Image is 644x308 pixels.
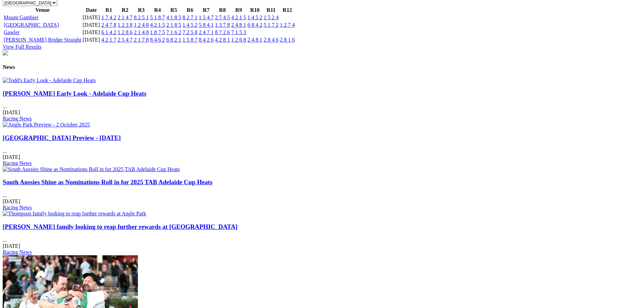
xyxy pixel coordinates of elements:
a: Racing News [3,160,32,166]
a: 7 2 5 8 [183,29,197,35]
a: 6 1 4 2 [101,29,116,35]
a: 1 5 2 4 [264,15,279,20]
a: [PERSON_NAME] family looking to reap further rewards at [GEOGRAPHIC_DATA] [3,223,237,230]
a: 5 1 7 2 [264,22,279,28]
th: R5 [166,7,182,14]
a: 5 8 4 1 [199,22,214,28]
a: 1 2 3 8 [118,22,133,28]
div: ... [3,179,641,211]
img: Angle Park Preview - 2 October 2025 [3,122,90,128]
a: 5 1 8 7 [150,15,165,20]
td: [DATE] [82,22,100,28]
div: ... [3,223,641,255]
a: 2 8 4 6 [264,37,279,43]
a: 2 4 7 8 [101,22,116,28]
a: 1 4 5 2 [247,15,262,20]
a: 1 4 5 2 [183,22,197,28]
a: 1 2 7 4 [280,22,295,28]
span: [DATE] [3,198,20,204]
a: Mount Gambier [4,15,39,20]
th: R4 [150,7,165,14]
th: R3 [134,7,149,14]
td: [DATE] [82,14,100,21]
div: ... [3,134,641,166]
th: R12 [280,7,295,14]
img: Thompson family looking to reap further rewards at Angle Park [3,211,146,217]
a: 2 4 8 1 [231,22,246,28]
a: 7 1 6 2 [166,29,181,35]
a: 4 2 1 5 [231,15,246,20]
a: 7 1 5 3 [231,29,246,35]
th: Venue [3,7,81,14]
a: 2 1 4 8 [134,29,149,35]
a: Racing News [3,249,32,255]
a: South Aussies Shine as Nominations Roll in for 2025 TAB Adelaide Cup Heats [3,179,212,186]
a: 1 2 6 8 [231,37,246,43]
th: Date [82,7,100,14]
a: 1 7 4 2 [101,15,116,20]
a: Gawler [4,29,20,35]
th: R11 [263,7,279,14]
a: [PERSON_NAME] Bridge Straight [4,37,81,43]
h4: News [3,64,641,70]
a: 4 2 8 1 [215,37,230,43]
a: 4 2 1 5 [150,22,165,28]
a: 4 2 1 7 [101,37,116,43]
a: 8 4 6 2 [150,37,165,43]
a: 1 5 8 7 [183,37,197,43]
a: View Full Results [3,44,42,50]
th: R1 [101,7,117,14]
a: 1 5 4 7 [199,15,214,20]
a: [GEOGRAPHIC_DATA] [4,22,59,28]
span: [DATE] [3,110,20,115]
th: R2 [117,7,133,14]
a: 6 8 2 1 [166,37,181,43]
a: 2 8 1 6 [280,37,295,43]
a: 2 1 4 7 [118,15,133,20]
a: [GEOGRAPHIC_DATA] Preview - [DATE] [3,134,121,141]
a: 1 8 7 5 [150,29,165,35]
th: R6 [182,7,198,14]
th: R10 [247,7,263,14]
img: South Aussies Shine as Nominations Roll in for 2025 TAB Adelaide Cup Heats [3,166,180,172]
img: chasers_homepage.jpg [3,50,8,55]
a: Racing News [3,116,32,121]
a: 8 7 2 6 [215,29,230,35]
a: 4 1 8 5 [166,15,181,20]
td: [DATE] [82,29,100,36]
th: R8 [215,7,230,14]
span: [DATE] [3,243,20,249]
img: Todd's Early Look - Adelaide Cup Heats [3,77,96,84]
a: 2 1 8 5 [166,22,181,28]
a: 2 4 8 1 [247,37,262,43]
a: [PERSON_NAME] Early Look - Adelaide Cup Heats [3,90,146,97]
a: Racing News [3,205,32,210]
div: ... [3,90,641,122]
a: 6 8 4 2 [247,22,262,28]
th: R9 [231,7,246,14]
a: 8 4 2 6 [199,37,214,43]
a: 1 2 8 6 [118,29,133,35]
td: [DATE] [82,37,100,43]
a: 2 1 7 8 [134,37,149,43]
a: 2 4 7 1 [199,29,214,35]
a: 1 3 7 8 [215,22,230,28]
th: R7 [198,7,214,14]
a: 2 7 4 5 [215,15,230,20]
a: 8 2 5 1 [134,15,149,20]
span: [DATE] [3,154,20,160]
a: 2 5 4 7 [118,37,133,43]
a: 8 2 7 1 [183,15,197,20]
a: 1 2 4 8 [134,22,149,28]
